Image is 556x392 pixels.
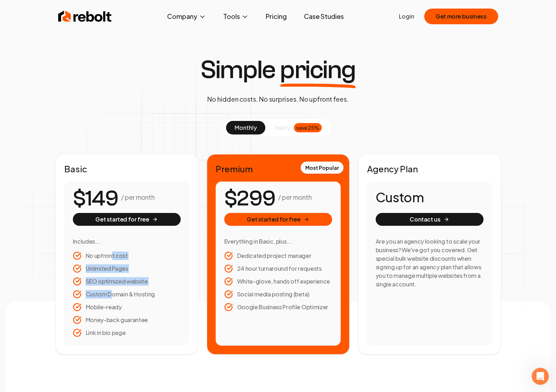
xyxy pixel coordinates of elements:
[73,329,181,337] li: Link in bio page
[301,162,344,174] div: Most Popular
[73,183,118,215] number-flow-react: $149
[280,57,356,83] span: pricing
[73,277,181,286] li: SEO optimized website
[73,237,181,246] h3: Includes...
[64,163,189,174] h2: Basic
[224,303,332,311] li: Google Business Profile Optimizer
[121,192,154,202] p: / per month
[265,121,330,134] button: yearlysave 25%
[399,12,414,21] a: Login
[73,290,181,299] li: Custom Domain & Hosting
[367,163,492,174] h2: Agency Plan
[298,9,350,24] a: Case Studies
[226,121,265,134] button: monthly
[278,192,311,202] p: / per month
[532,368,549,385] iframe: Intercom live chat
[224,183,275,215] number-flow-react: $299
[161,9,212,24] button: Company
[207,94,349,104] p: No hidden costs. No surprises. No upfront fees.
[217,9,254,24] button: Tools
[294,123,322,132] div: save 25%
[73,303,181,311] li: Mobile-ready
[224,290,332,299] li: Social media posting (beta)
[376,237,484,289] h3: Are you an agency looking to scale your business? We've got you covered. Get special bulk website...
[235,124,257,131] span: monthly
[73,251,181,260] li: No upfront cost
[224,277,332,286] li: White-glove, hands off experience
[424,9,498,24] button: Get more business
[274,123,290,132] span: yearly
[58,9,112,24] img: Rebolt Logo
[73,264,181,273] li: Unlimited Pages
[260,9,292,24] a: Pricing
[224,213,332,226] button: Get started for free
[376,190,484,204] h1: Custom
[73,213,181,226] button: Get started for free
[224,237,332,246] h3: Everything in Basic, plus...
[224,264,332,273] li: 24 hour turnaround for requests
[200,57,356,83] h1: Simple
[224,251,332,260] li: Dedicated project manager
[73,316,181,324] li: Money-back guarantee
[216,163,341,174] h2: Premium
[376,213,484,226] button: Contact us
